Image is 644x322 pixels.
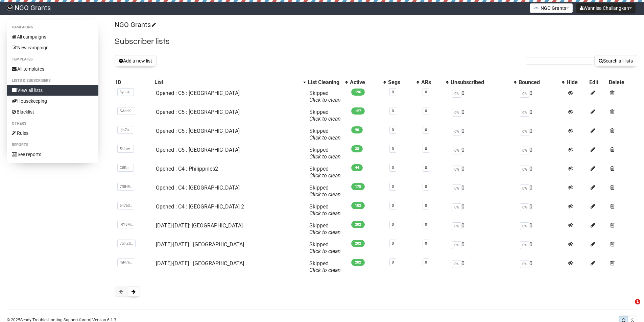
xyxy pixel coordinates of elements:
[309,241,341,254] span: Skipped
[156,184,240,191] a: Opened : C4 : [GEOGRAPHIC_DATA]
[449,77,517,87] th: Unsubscribed: No sort applied, activate to apply an ascending sort
[7,149,98,160] a: See reports
[351,107,365,115] span: 127
[452,203,461,211] span: 0%
[115,77,153,87] th: ID: No sort applied, sorting is disabled
[117,164,134,172] span: C5RpI..
[425,90,427,94] a: 0
[449,106,517,125] td: 0
[351,164,363,171] span: 44
[449,220,517,239] td: 0
[520,222,529,230] span: 0%
[520,90,529,98] span: 0%
[117,107,135,115] span: SAedK..
[452,147,461,154] span: 0%
[309,260,341,273] span: Skipped
[351,202,365,209] span: 102
[307,77,349,87] th: List Cleaning: No sort applied, activate to apply an ascending sort
[309,134,341,141] a: Click to clean
[7,85,98,96] a: View all lists
[154,79,300,85] div: List
[7,64,98,74] a: All templates
[517,163,565,182] td: 0
[449,201,517,220] td: 0
[115,21,155,29] a: NGO Grants
[588,77,607,87] th: Edit: No sort applied, sorting is disabled
[351,89,365,96] span: 196
[392,128,394,132] a: 0
[7,128,98,139] a: Rules
[153,77,306,87] th: List: Descending sort applied, activate to remove the sort
[117,258,134,266] span: mIy76..
[156,241,244,248] a: [DATE]-[DATE] : [GEOGRAPHIC_DATA]
[517,239,565,257] td: 0
[351,183,365,190] span: 175
[7,106,98,117] a: Blacklist
[449,239,517,257] td: 0
[520,260,529,268] span: 0%
[589,79,606,86] div: Edit
[425,109,427,113] a: 0
[309,203,341,217] span: Skipped
[156,222,243,229] a: [DATE]-[DATE]: [GEOGRAPHIC_DATA]
[309,147,341,160] span: Skipped
[392,260,394,265] a: 0
[309,191,341,198] a: Click to clean
[452,260,461,268] span: 0%
[7,141,98,149] li: Reports
[567,79,587,86] div: Hide
[452,222,461,230] span: 0%
[351,259,365,266] span: 202
[425,166,427,170] a: 0
[309,90,341,103] span: Skipped
[156,203,244,210] a: Opened : C4 : [GEOGRAPHIC_DATA] 2
[156,260,244,267] a: [DATE]-[DATE] : [GEOGRAPHIC_DATA]
[309,248,341,254] a: Click to clean
[421,79,443,86] div: ARs
[425,184,427,189] a: 0
[309,109,341,122] span: Skipped
[425,241,427,246] a: 0
[115,55,157,67] button: Add a new list
[350,79,380,86] div: Active
[351,221,365,228] span: 202
[156,90,240,96] a: Opened : C5 : [GEOGRAPHIC_DATA]
[451,79,510,86] div: Unsubscribed
[452,166,461,173] span: 0%
[517,87,565,106] td: 0
[309,166,341,179] span: Skipped
[609,79,636,86] div: Delete
[621,299,637,315] iframe: Intercom live chat
[452,109,461,117] span: 0%
[449,125,517,144] td: 0
[156,128,240,134] a: Opened : C5 : [GEOGRAPHIC_DATA]
[351,126,363,133] span: 90
[117,145,134,153] span: 5kLtw..
[351,145,363,152] span: 38
[309,128,341,141] span: Skipped
[576,3,636,13] button: Wannisa Chailangkan
[420,77,449,87] th: ARs: No sort applied, activate to apply an ascending sort
[517,182,565,201] td: 0
[520,241,529,249] span: 0%
[117,202,134,209] span: 64763..
[449,163,517,182] td: 0
[309,153,341,160] a: Click to clean
[7,31,98,42] a: All campaigns
[7,77,98,85] li: Lists & subscribers
[520,147,529,154] span: 0%
[117,88,134,96] span: 3yJJ4..
[607,77,637,87] th: Delete: No sort applied, sorting is disabled
[517,106,565,125] td: 0
[425,128,427,132] a: 0
[530,3,573,13] button: NGO Grants
[392,222,394,227] a: 0
[449,87,517,106] td: 0
[309,184,341,198] span: Skipped
[635,299,640,304] span: 1
[517,144,565,163] td: 0
[517,257,565,276] td: 0
[308,79,342,86] div: List Cleaning
[309,97,341,103] a: Click to clean
[392,109,394,113] a: 0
